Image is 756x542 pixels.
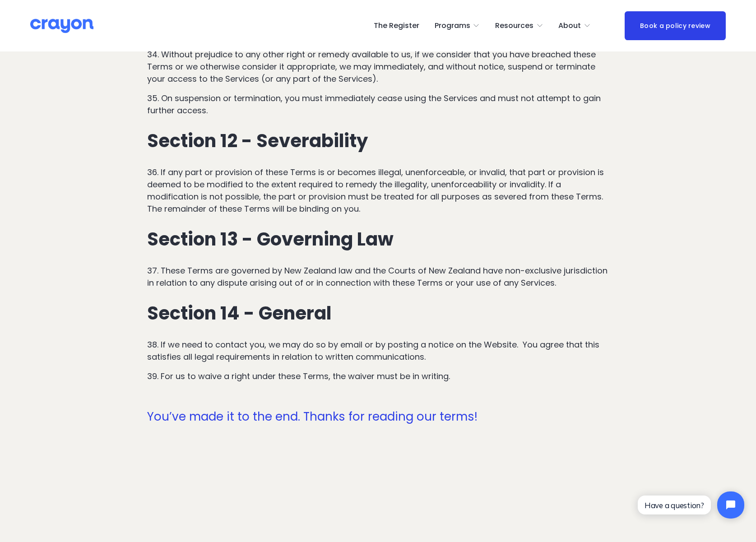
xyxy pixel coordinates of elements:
h3: Section 14 - General [147,303,609,324]
span: Resources [495,19,533,32]
img: Crayon [30,18,93,34]
code: You’ve made it to the end. Thanks for reading our terms! [147,408,478,425]
p: 35. On suspension or termination, you must immediately cease using the Services and must not atte... [147,92,609,116]
p: 38. If we need to contact you, we may do so by email or by posting a notice on the Website. You a... [147,338,609,363]
p: 34. Without prejudice to any other right or remedy available to us, if we consider that you have ... [147,48,609,85]
a: Book a policy review [625,11,726,40]
p: 37. These Terms are governed by New Zealand law and the Courts of New Zealand have non-exclusive ... [147,264,609,289]
p: 36. If any part or provision of these Terms is or becomes illegal, unenforceable, or invalid, tha... [147,166,609,215]
span: Programs [435,19,470,32]
h3: Section 12 - Severability [147,131,609,152]
span: About [558,19,581,32]
a: folder dropdown [558,19,591,33]
p: 39. For us to waive a right under these Terms, the waiver must be in writing. [147,370,609,382]
a: folder dropdown [435,19,480,33]
a: folder dropdown [495,19,543,33]
h3: Section 13 - Governing Law [147,229,609,250]
a: The Register [374,19,419,33]
iframe: Tidio Chat [630,484,752,526]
